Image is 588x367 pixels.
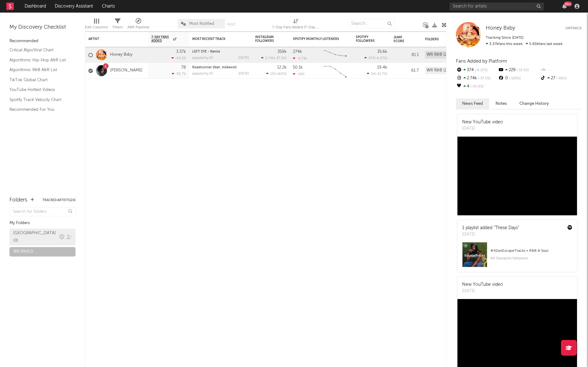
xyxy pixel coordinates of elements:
div: 19.4k [377,65,387,70]
svg: Chart title [321,47,350,63]
a: Recommended For You [9,106,69,113]
a: Roadrunner (feat. midwxst) [192,66,237,69]
span: -15.5 % [516,69,529,72]
div: Artist [88,37,136,41]
div: Folders [9,196,27,204]
div: ( ) [364,56,387,60]
div: 4 [456,82,498,91]
div: A&R Pipeline [127,24,149,31]
div: Spotify Monthly Listeners [293,37,340,41]
div: LEFT EYE - Remix [192,50,249,54]
button: News Feed [456,99,489,109]
div: 274k [293,50,302,54]
div: 99 + [564,2,572,6]
a: YouTube Hottest Videos [9,86,69,93]
div: 81.1 [394,51,419,59]
div: Folders [425,37,472,41]
span: Most Notified [189,22,214,26]
div: Recommended [9,37,76,45]
div: 374 [456,66,498,74]
button: Notes [489,99,513,109]
div: 69.5k playlist followers [490,255,572,262]
div: -- [540,66,582,74]
div: New YouTube video [462,281,503,288]
div: 78 [181,65,186,70]
div: [DATE] [238,56,249,60]
div: Roadrunner (feat. midwxst) [192,66,249,69]
span: -21.7 % [376,72,386,76]
div: 0 [498,74,540,82]
div: WR R&B (2) [425,67,450,74]
div: [DATE] [238,72,249,76]
input: Search for folders... [9,207,76,216]
div: 3.37k [176,50,186,54]
svg: Chart title [321,63,350,79]
span: 374 [368,57,374,60]
input: Search... [348,19,395,28]
a: Spotify Track Velocity Chart [9,96,69,103]
span: 3.37k fans this week [486,42,523,46]
div: [DATE] [462,231,519,238]
span: +160 % [275,72,286,76]
div: WR R&B ( 2 ) [13,248,33,256]
div: Filters [113,24,123,31]
div: WR R&B (2) [425,51,450,59]
span: -6.27 % [375,57,386,60]
span: -96 % [555,77,567,80]
span: Tracking Since: [DATE] [486,36,524,40]
div: Instagram Followers [255,35,277,43]
a: Honey Bxby [486,25,515,31]
div: ( ) [261,56,287,60]
span: Honey Bxby [486,25,515,31]
a: WR R&B(2) [9,247,76,257]
div: 229 [498,66,540,74]
div: 2.74k [456,74,498,82]
span: Fans Added by Platform [456,59,507,64]
div: 12.2k [277,65,287,70]
span: -37.5 % [275,57,286,60]
span: -37.5 % [477,77,490,80]
div: [DATE] [462,126,503,132]
span: 2.74k [265,57,274,60]
div: 359k [277,50,287,54]
a: "These Days" [494,226,519,230]
div: 61.7 [394,67,419,75]
div: Filters [113,16,123,34]
div: 1 playlist added [462,225,519,231]
span: -42.9 % [469,85,484,88]
div: New YouTube video [462,119,503,126]
button: Save [227,23,235,26]
a: #42onEscapeTracks • R&B & Soul69.5kplaylist followers [457,242,577,272]
div: ( ) [266,72,287,76]
button: 99+ [562,4,567,9]
div: 7-Day Fans Added (7-Day Fans Added) [272,16,319,34]
div: Jump Score [394,36,409,43]
div: 27 [540,74,582,82]
a: TikTok Global Chart [9,76,69,83]
button: Untrack [565,25,582,31]
div: My Discovery Checklist [9,24,76,31]
div: Edit Columns [85,16,108,34]
div: 35.6k [377,50,387,54]
span: 7-Day Fans Added [151,35,171,43]
div: 50.1k [293,65,303,70]
a: LEFT EYE - Remix [192,50,220,54]
a: Honey Bxby [110,52,132,58]
div: Spotify Followers [356,35,378,43]
span: 54 [371,72,375,76]
div: -55.7 % [172,72,186,76]
div: A&R Pipeline [127,16,149,34]
span: -6.27 % [474,69,488,72]
div: Edit Columns [85,24,108,31]
div: [DATE] [462,288,503,294]
div: ( ) [367,72,387,76]
div: popularity: 42 [192,56,213,60]
a: Algorithmic Hip-Hop A&R List [9,57,69,64]
div: popularity: 24 [192,72,213,76]
a: [GEOGRAPHIC_DATA](0) [9,229,76,246]
div: -42.2 % [171,56,186,60]
div: Most Recent Track [192,37,239,41]
button: Tracked Artists(24) [42,199,76,202]
input: Search for artists [450,3,544,10]
span: 13 [270,72,274,76]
